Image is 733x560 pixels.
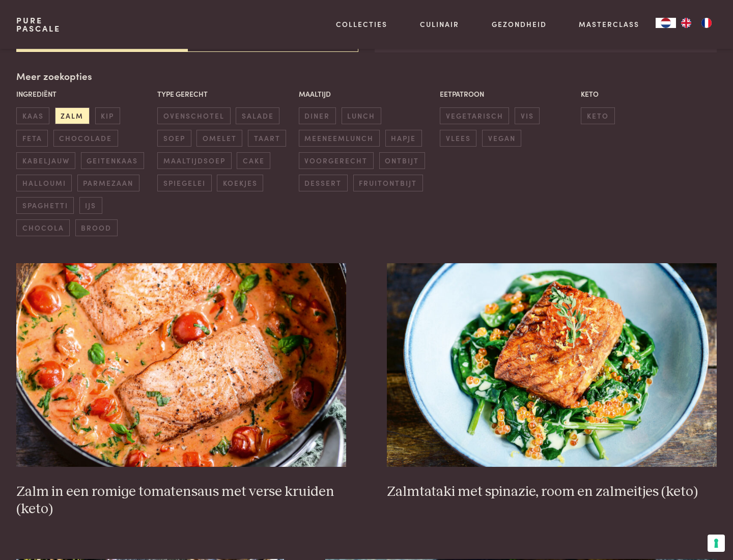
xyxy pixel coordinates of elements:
a: EN [676,18,696,28]
ul: Language list [676,18,717,28]
span: salade [236,107,279,124]
p: Maaltijd [299,89,435,99]
span: meeneemlunch [299,130,380,147]
span: brood [75,219,118,236]
a: Zalmtataki met spinazie, room en zalmeitjes (keto) Zalmtataki met spinazie, room en zalmeitjes (k... [387,263,717,500]
span: zalm [55,107,90,124]
span: fruitontbijt [353,175,423,191]
p: Keto [581,89,717,99]
button: Uw voorkeuren voor toestemming voor trackingtechnologieën [708,535,725,552]
aside: Language selected: Nederlands [656,18,717,28]
span: kip [95,107,120,124]
img: Zalmtataki met spinazie, room en zalmeitjes (keto) [387,263,717,467]
a: FR [696,18,717,28]
h3: Zalm in een romige tomatensaus met verse kruiden (keto) [16,483,346,518]
img: Zalm in een romige tomatensaus met verse kruiden (keto) [16,263,346,467]
span: vis [515,107,540,124]
span: taart [248,130,286,147]
span: diner [299,107,336,124]
h3: Zalmtataki met spinazie, room en zalmeitjes (keto) [387,483,717,501]
a: Zalm in een romige tomatensaus met verse kruiden (keto) Zalm in een romige tomatensaus met verse ... [16,263,346,518]
a: Culinair [420,19,459,30]
span: soep [157,130,191,147]
span: ontbijt [379,152,425,169]
span: voorgerecht [299,152,374,169]
span: kaas [16,107,49,124]
p: Type gerecht [157,89,293,99]
span: parmezaan [77,175,139,191]
span: hapje [385,130,422,147]
span: ijs [79,197,102,214]
div: Language [656,18,676,28]
a: Masterclass [579,19,639,30]
span: cake [237,152,270,169]
a: NL [656,18,676,28]
span: vlees [440,130,476,147]
span: halloumi [16,175,72,191]
span: maaltijdsoep [157,152,231,169]
span: chocola [16,219,70,236]
span: keto [581,107,614,124]
a: PurePascale [16,16,61,33]
span: feta [16,130,48,147]
span: spiegelei [157,175,211,191]
p: Ingrediënt [16,89,152,99]
p: Eetpatroon [440,89,576,99]
span: spaghetti [16,197,74,214]
span: lunch [342,107,381,124]
span: geitenkaas [81,152,144,169]
span: ovenschotel [157,107,230,124]
a: Gezondheid [492,19,547,30]
span: chocolade [53,130,118,147]
span: vegan [482,130,521,147]
span: kabeljauw [16,152,75,169]
span: omelet [196,130,242,147]
span: koekjes [217,175,263,191]
a: Collecties [336,19,387,30]
span: vegetarisch [440,107,509,124]
span: dessert [299,175,348,191]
